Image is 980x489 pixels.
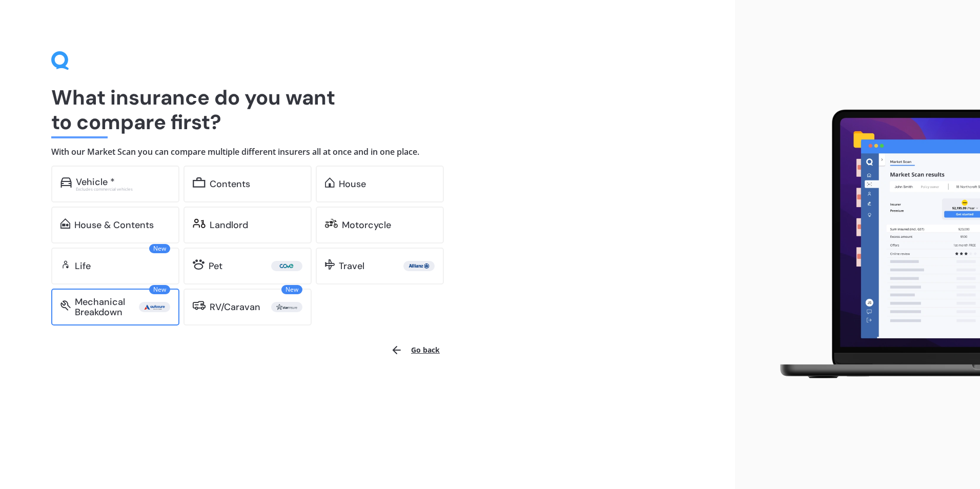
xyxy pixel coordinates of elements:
span: New [149,285,170,294]
img: content.01f40a52572271636b6f.svg [193,177,206,188]
div: House & Contents [74,220,154,230]
div: Motorcycle [342,220,391,230]
a: Pet [183,248,312,284]
img: Autosure.webp [141,302,168,312]
div: Landlord [210,220,248,230]
img: home-and-contents.b802091223b8502ef2dd.svg [60,218,70,229]
img: pet.71f96884985775575a0d.svg [193,259,205,270]
img: laptop.webp [765,104,980,385]
div: Excludes commercial vehicles [76,187,170,191]
img: car.f15378c7a67c060ca3f3.svg [60,177,72,188]
h4: With our Market Scan you can compare multiple different insurers all at once and in one place. [51,147,684,157]
span: New [149,244,170,253]
img: Allianz.webp [405,261,433,271]
div: Vehicle * [76,177,115,187]
img: life.f720d6a2d7cdcd3ad642.svg [60,259,71,270]
img: Cove.webp [273,261,300,271]
h1: What insurance do you want to compare first? [51,85,684,134]
div: House [339,179,366,189]
div: RV/Caravan [210,302,260,312]
img: landlord.470ea2398dcb263567d0.svg [193,218,206,229]
span: New [281,285,302,294]
div: Pet [209,261,222,271]
img: home.91c183c226a05b4dc763.svg [325,177,335,188]
div: Mechanical Breakdown [75,297,139,317]
img: motorbike.c49f395e5a6966510904.svg [325,218,338,229]
div: Contents [210,179,250,189]
img: rv.0245371a01b30db230af.svg [193,300,206,311]
div: Travel [339,261,364,271]
img: mbi.6615ef239df2212c2848.svg [60,300,71,311]
img: travel.bdda8d6aa9c3f12c5fe2.svg [325,259,335,270]
button: Go back [384,338,446,362]
img: Star.webp [273,302,300,312]
div: Life [75,261,91,271]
